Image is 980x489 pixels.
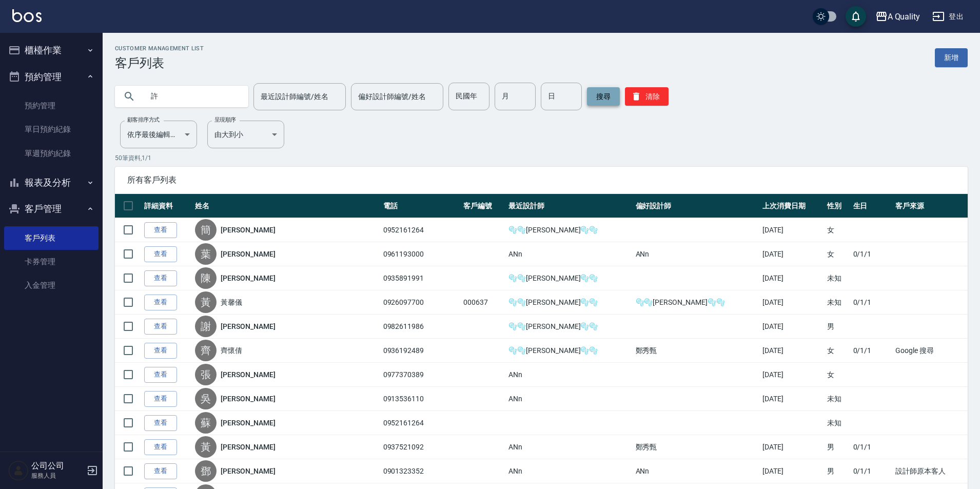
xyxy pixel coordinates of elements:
[760,435,825,459] td: [DATE]
[760,194,825,218] th: 上次消費日期
[195,219,217,241] div: 簡
[115,45,204,52] h2: Customer Management List
[221,225,275,235] a: [PERSON_NAME]
[633,435,760,459] td: 鄭秀甄
[4,195,99,222] button: 客戶管理
[825,218,851,242] td: 女
[144,295,177,310] a: 查看
[144,415,177,431] a: 查看
[461,290,506,315] td: 000637
[760,290,825,315] td: [DATE]
[760,459,825,483] td: [DATE]
[587,87,620,106] button: 搜尋
[851,194,893,218] th: 生日
[625,87,669,106] button: 清除
[4,94,99,118] a: 預約管理
[461,194,506,218] th: 客戶編號
[381,459,461,483] td: 0901323352
[760,363,825,387] td: [DATE]
[825,266,851,290] td: 未知
[221,297,242,307] a: 黃馨儀
[221,418,275,428] a: [PERSON_NAME]
[144,343,177,359] a: 查看
[221,321,275,331] a: [PERSON_NAME]
[195,316,217,337] div: 謝
[195,267,217,289] div: 陳
[506,387,633,411] td: ANn
[381,194,461,218] th: 電話
[851,435,893,459] td: 0/1/1
[633,339,760,363] td: 鄭秀甄
[633,194,760,218] th: 偏好設計師
[381,218,461,242] td: 0952161264
[31,461,84,471] h5: 公司公司
[4,250,99,273] a: 卡券管理
[825,339,851,363] td: 女
[851,339,893,363] td: 0/1/1
[144,439,177,455] a: 查看
[825,435,851,459] td: 男
[825,290,851,315] td: 未知
[195,460,217,482] div: 鄧
[633,459,760,483] td: ANn
[851,459,893,483] td: 0/1/1
[221,249,275,259] a: [PERSON_NAME]
[142,194,192,218] th: 詳細資料
[195,364,217,385] div: 張
[381,435,461,459] td: 0937521092
[4,273,99,297] a: 入金管理
[825,411,851,435] td: 未知
[127,175,955,185] span: 所有客戶列表
[192,194,380,218] th: 姓名
[506,339,633,363] td: 🫧🫧[PERSON_NAME]🫧🫧
[760,242,825,266] td: [DATE]
[381,387,461,411] td: 0913536110
[4,142,99,165] a: 單週預約紀錄
[144,83,240,110] input: 搜尋關鍵字
[207,121,284,148] div: 由大到小
[935,48,968,67] a: 新增
[195,436,217,458] div: 黃
[4,118,99,141] a: 單日預約紀錄
[115,56,204,70] h3: 客戶列表
[825,459,851,483] td: 男
[221,466,275,476] a: [PERSON_NAME]
[633,242,760,266] td: ANn
[760,266,825,290] td: [DATE]
[760,387,825,411] td: [DATE]
[381,290,461,315] td: 0926097700
[851,242,893,266] td: 0/1/1
[825,315,851,339] td: 男
[195,340,217,361] div: 齊
[846,6,866,27] button: save
[381,339,461,363] td: 0936192489
[506,435,633,459] td: ANn
[381,363,461,387] td: 0977370389
[4,226,99,250] a: 客戶列表
[31,471,84,480] p: 服務人員
[381,242,461,266] td: 0961193000
[221,394,275,404] a: [PERSON_NAME]
[506,194,633,218] th: 最近設計師
[760,218,825,242] td: [DATE]
[825,242,851,266] td: 女
[144,270,177,286] a: 查看
[506,363,633,387] td: ANn
[760,339,825,363] td: [DATE]
[195,243,217,265] div: 葉
[506,459,633,483] td: ANn
[825,387,851,411] td: 未知
[381,315,461,339] td: 0982611986
[893,459,968,483] td: 設計師原本客人
[144,246,177,262] a: 查看
[506,242,633,266] td: ANn
[506,315,633,339] td: 🫧🫧[PERSON_NAME]🫧🫧
[144,222,177,238] a: 查看
[144,367,177,383] a: 查看
[893,339,968,363] td: Google 搜尋
[221,442,275,452] a: [PERSON_NAME]
[760,315,825,339] td: [DATE]
[195,291,217,313] div: 黃
[221,345,242,356] a: 齊懷倩
[144,463,177,479] a: 查看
